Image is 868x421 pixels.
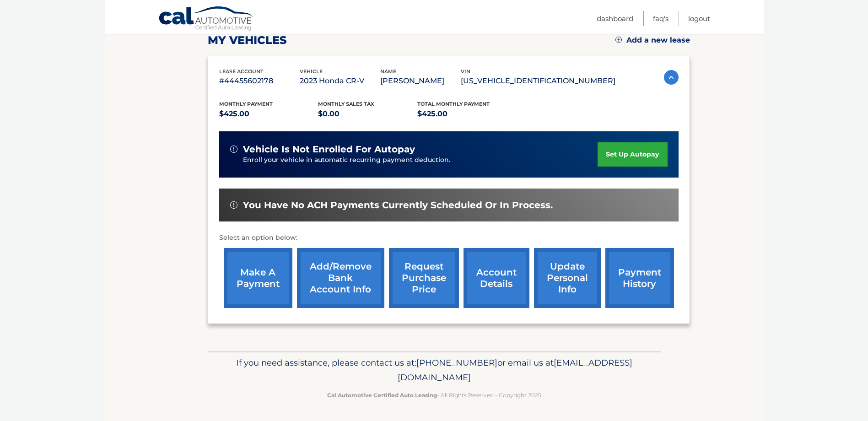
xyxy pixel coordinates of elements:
p: Enroll your vehicle in automatic recurring payment deduction. [243,155,598,165]
span: Monthly Payment [219,101,273,107]
a: set up autopay [598,142,667,167]
p: $425.00 [417,108,517,120]
a: make a payment [224,248,292,308]
span: Total Monthly Payment [417,101,490,107]
img: add.svg [615,37,622,43]
strong: Cal Automotive Certified Auto Leasing [327,392,437,399]
p: $425.00 [219,108,318,120]
span: vin [461,68,470,75]
span: name [380,68,396,75]
p: - All Rights Reserved - Copyright 2025 [214,390,655,400]
a: request purchase price [389,248,459,308]
h2: my vehicles [208,33,287,47]
a: Add/Remove bank account info [297,248,384,308]
a: payment history [605,248,674,308]
span: vehicle [300,68,323,75]
p: [US_VEHICLE_IDENTIFICATION_NUMBER] [461,75,615,87]
a: FAQ's [653,11,669,26]
a: account details [464,248,529,308]
a: Logout [688,11,710,26]
span: vehicle is not enrolled for autopay [243,144,415,155]
p: [PERSON_NAME] [380,75,461,87]
span: [PHONE_NUMBER] [416,357,497,368]
p: 2023 Honda CR-V [300,75,380,87]
a: Add a new lease [615,36,690,45]
span: Monthly sales Tax [318,101,374,107]
p: If you need assistance, please contact us at: or email us at [214,356,655,385]
span: You have no ACH payments currently scheduled or in process. [243,200,553,211]
a: Cal Automotive [158,6,254,32]
a: update personal info [534,248,601,308]
p: Select an option below: [219,232,679,243]
img: alert-white.svg [230,146,237,153]
img: accordion-active.svg [664,70,679,85]
span: lease account [219,68,264,75]
a: Dashboard [597,11,633,26]
img: alert-white.svg [230,201,237,209]
p: $0.00 [318,108,417,120]
p: #44455602178 [219,75,300,87]
span: [EMAIL_ADDRESS][DOMAIN_NAME] [398,357,632,383]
